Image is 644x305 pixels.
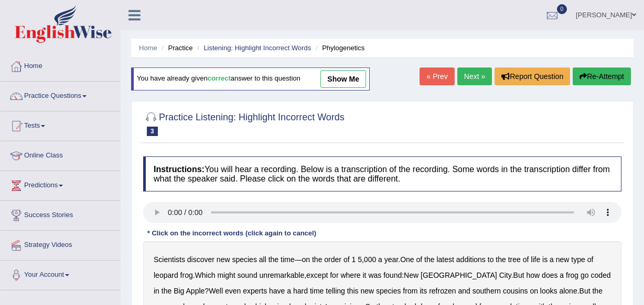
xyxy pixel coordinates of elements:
h2: Practice Listening: Highlight Incorrect Words [143,110,345,136]
b: Which [195,271,216,279]
b: except [306,271,328,279]
b: But [579,287,591,295]
b: the [592,287,602,295]
b: a [287,287,291,295]
b: But [513,271,524,279]
b: of [587,255,594,264]
b: where [340,271,360,279]
b: of [344,255,350,264]
b: life [531,255,540,264]
b: latest [436,255,454,264]
button: Report Question [495,67,570,85]
b: Scientists [154,255,185,264]
b: unremarkable [260,271,305,279]
b: correct [208,75,231,83]
div: You have already given answer to this question [131,67,370,91]
span: 3 [147,127,158,136]
a: Listening: Highlight Incorrect Words [203,44,311,52]
b: new [360,287,374,295]
a: « Prev [420,67,454,85]
b: a [550,255,554,264]
a: Tests [1,111,120,138]
div: * Click on the incorrect words (click again to cancel) [143,228,320,238]
a: Strategy Videos [1,231,120,257]
b: a [560,271,564,279]
a: Next » [457,67,492,85]
li: Practice [159,43,192,53]
b: Big [174,287,184,295]
b: Apple [186,287,205,295]
b: how [527,271,540,279]
span: 0 [557,4,567,14]
b: coded [591,271,611,279]
b: leopard [154,271,178,279]
b: does [542,271,557,279]
b: southern [473,287,501,295]
b: time [281,255,294,264]
b: its [420,287,427,295]
b: is [542,255,548,264]
a: Predictions [1,171,120,197]
b: looks [540,287,557,295]
b: telling [326,287,345,295]
b: on [530,287,538,295]
b: species [376,287,401,295]
button: Re-Attempt [573,67,631,85]
b: in [154,287,159,295]
b: the [496,255,506,264]
b: type [571,255,585,264]
a: Success Stories [1,201,120,227]
a: show me [320,70,366,88]
b: refrozen [429,287,456,295]
b: discover [187,255,214,264]
b: have [269,287,285,295]
b: all [259,255,266,264]
b: frog [566,271,578,279]
a: Your Account [1,261,120,287]
b: Well [209,287,223,295]
b: it [362,271,366,279]
b: additions [456,255,486,264]
b: 5 [358,255,362,264]
b: Instructions: [154,165,205,174]
b: species [232,255,256,264]
b: year [384,255,398,264]
a: Online Class [1,141,120,167]
b: order [324,255,341,264]
b: alone [559,287,577,295]
b: and [458,287,470,295]
b: time [310,287,324,295]
b: the [424,255,434,264]
b: was [368,271,381,279]
b: even [225,287,241,295]
b: on [302,255,310,264]
b: from [403,287,417,295]
b: go [581,271,589,279]
b: the [269,255,278,264]
b: of [523,255,529,264]
b: the [162,287,171,295]
b: new [556,255,570,264]
h4: You will hear a recording. Below is a transcription of the recording. Some words in the transcrip... [143,156,621,191]
b: of [416,255,423,264]
a: Practice Questions [1,82,120,108]
b: sound [238,271,257,279]
b: New [404,271,418,279]
b: frog [180,271,193,279]
b: tree [508,255,521,264]
b: hard [293,287,308,295]
a: Home [1,52,120,78]
b: One [400,255,414,264]
b: for [330,271,338,279]
b: to [488,255,494,264]
a: Home [139,44,157,52]
li: Phylogenetics [313,43,364,53]
b: [GEOGRAPHIC_DATA] [421,271,497,279]
b: 000 [364,255,376,264]
b: the [312,255,322,264]
b: City [499,271,511,279]
b: 1 [351,255,356,264]
b: a [378,255,382,264]
b: experts [243,287,267,295]
b: this [347,287,359,295]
